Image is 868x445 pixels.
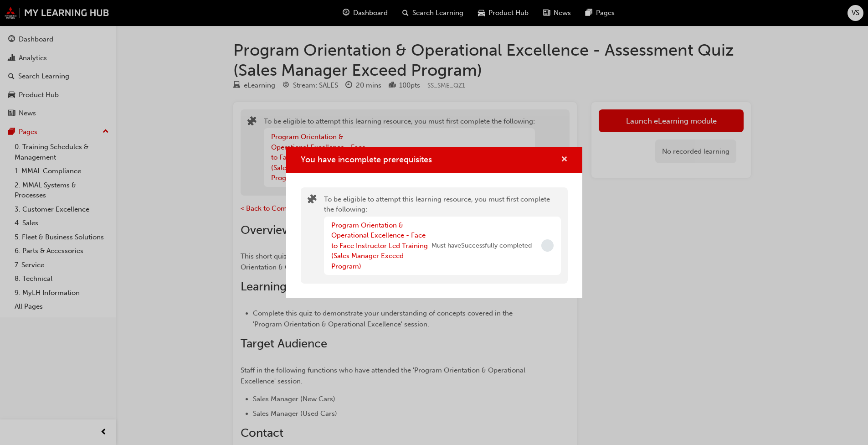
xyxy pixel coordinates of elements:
a: Program Orientation & Operational Excellence - Face to Face Instructor Led Training (Sales Manage... [331,221,428,270]
div: To be eligible to attempt this learning resource, you must first complete the following: [324,194,561,277]
span: Incomplete [541,239,554,252]
div: You have incomplete prerequisites [286,147,582,298]
span: Must have Successfully completed [431,241,532,251]
span: puzzle-icon [308,195,317,206]
span: You have incomplete prerequisites [301,155,432,165]
span: cross-icon [561,156,568,164]
button: cross-icon [561,154,568,166]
